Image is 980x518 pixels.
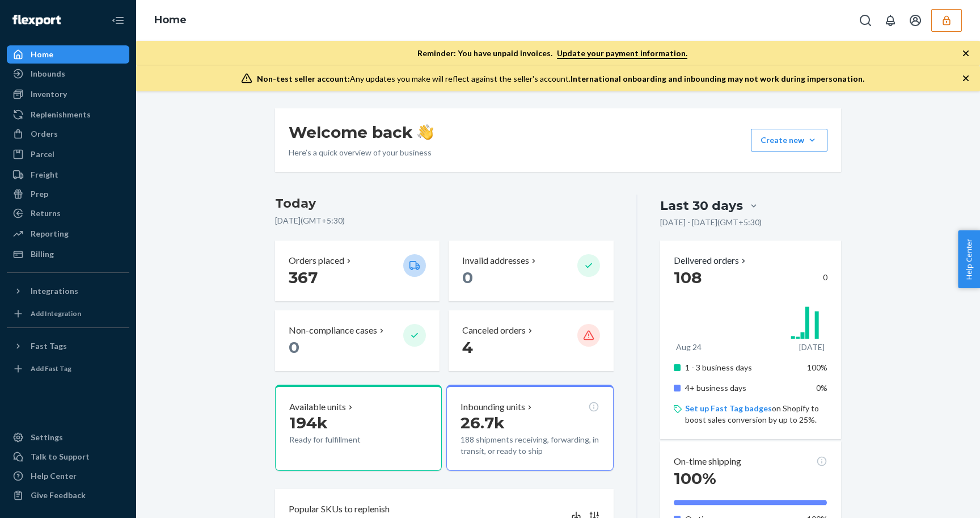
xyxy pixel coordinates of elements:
[257,74,350,83] span: Non-test seller account:
[685,403,827,426] p: on Shopify to boost sales conversion by up to 25%.
[7,245,129,263] a: Billing
[31,169,58,180] div: Freight
[461,413,505,432] span: 26.7k
[7,65,129,83] a: Inbounds
[462,324,526,337] p: Canceled orders
[7,45,129,64] a: Home
[289,268,318,287] span: 367
[7,106,129,124] a: Replenishments
[289,413,328,432] span: 194k
[7,85,129,103] a: Inventory
[854,9,877,32] button: Open Search Box
[7,337,129,355] button: Fast Tags
[816,383,827,393] span: 0%
[289,434,394,445] p: Ready for fulfillment
[958,230,980,288] button: Help Center
[674,268,702,287] span: 108
[289,147,433,158] p: Here’s a quick overview of your business
[674,469,716,488] span: 100%
[275,241,440,301] button: Orders placed 367
[462,254,529,267] p: Invalid addresses
[289,338,299,357] span: 0
[676,342,702,353] p: Aug 24
[31,285,78,297] div: Integrations
[31,249,54,260] div: Billing
[685,362,797,373] p: 1 - 3 business days
[807,363,827,372] span: 100%
[31,208,61,219] div: Returns
[7,305,129,323] a: Add Integration
[31,340,67,352] div: Fast Tags
[660,217,762,228] p: [DATE] - [DATE] ( GMT+5:30 )
[904,9,927,32] button: Open account menu
[7,145,129,163] a: Parcel
[275,195,614,213] h3: Today
[7,185,129,203] a: Prep
[31,89,67,100] div: Inventory
[31,128,58,140] div: Orders
[674,455,741,468] p: On-time shipping
[31,470,77,482] div: Help Center
[275,385,442,471] button: Available units194kReady for fulfillment
[7,166,129,184] a: Freight
[799,342,825,353] p: [DATE]
[31,451,90,462] div: Talk to Support
[31,432,63,443] div: Settings
[12,15,61,26] img: Flexport logo
[7,467,129,485] a: Help Center
[449,310,613,371] button: Canceled orders 4
[7,428,129,447] a: Settings
[449,241,613,301] button: Invalid addresses 0
[685,382,797,394] p: 4+ business days
[31,490,86,501] div: Give Feedback
[660,197,743,214] div: Last 30 days
[31,309,81,318] div: Add Integration
[7,225,129,243] a: Reporting
[417,124,433,140] img: hand-wave emoji
[289,503,390,516] p: Popular SKUs to replenish
[31,364,71,373] div: Add Fast Tag
[257,73,864,85] div: Any updates you make will reflect against the seller's account.
[31,109,91,120] div: Replenishments
[674,254,748,267] button: Delivered orders
[7,360,129,378] a: Add Fast Tag
[31,188,48,200] div: Prep
[557,48,687,59] a: Update your payment information.
[154,14,187,26] a: Home
[571,74,864,83] span: International onboarding and inbounding may not work during impersonation.
[751,129,827,151] button: Create new
[7,204,129,222] a: Returns
[275,215,614,226] p: [DATE] ( GMT+5:30 )
[289,324,377,337] p: Non-compliance cases
[461,434,599,457] p: 188 shipments receiving, forwarding, in transit, or ready to ship
[685,403,772,413] a: Set up Fast Tag badges
[275,310,440,371] button: Non-compliance cases 0
[7,448,129,466] a: Talk to Support
[417,48,687,59] p: Reminder: You have unpaid invoices.
[462,338,473,357] span: 4
[7,282,129,300] button: Integrations
[446,385,613,471] button: Inbounding units26.7k188 shipments receiving, forwarding, in transit, or ready to ship
[31,49,53,60] div: Home
[674,267,827,288] div: 0
[289,401,346,414] p: Available units
[289,254,344,267] p: Orders placed
[461,401,525,414] p: Inbounding units
[107,9,129,32] button: Close Navigation
[879,9,902,32] button: Open notifications
[31,68,65,79] div: Inbounds
[31,149,54,160] div: Parcel
[31,228,69,239] div: Reporting
[289,122,433,142] h1: Welcome back
[462,268,473,287] span: 0
[7,486,129,504] button: Give Feedback
[7,125,129,143] a: Orders
[145,4,196,37] ol: breadcrumbs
